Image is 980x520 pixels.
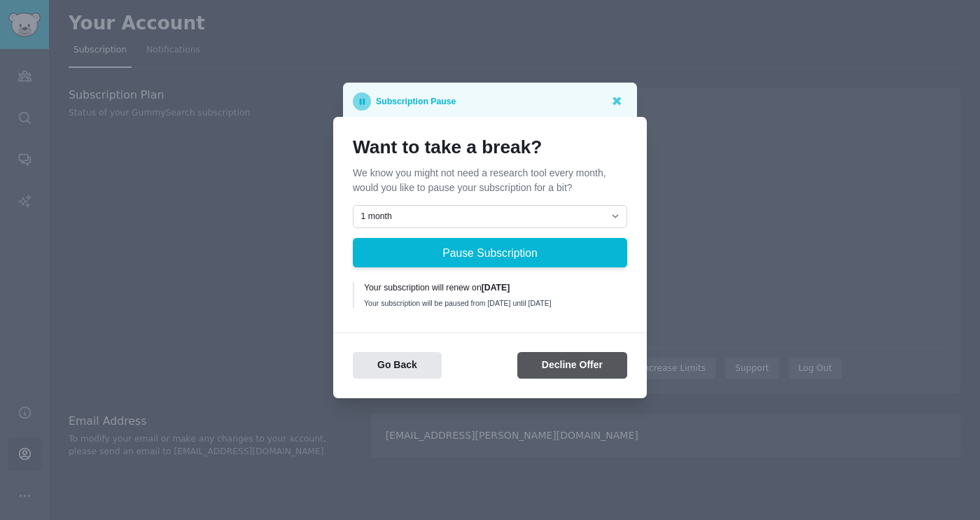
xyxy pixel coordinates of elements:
[353,166,627,195] p: We know you might not need a research tool every month, would you like to pause your subscription...
[364,298,617,308] div: Your subscription will be paused from [DATE] until [DATE]
[517,352,627,379] button: Decline Offer
[482,283,510,293] b: [DATE]
[376,92,456,111] p: Subscription Pause
[353,352,442,379] button: Go Back
[353,136,627,159] h1: Want to take a break?
[364,282,617,295] div: Your subscription will renew on
[353,238,627,267] button: Pause Subscription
